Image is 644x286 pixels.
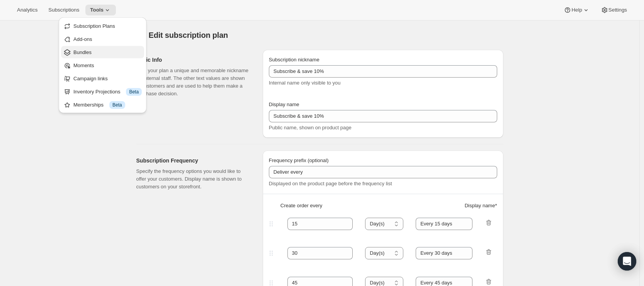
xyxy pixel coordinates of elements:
button: Tools [85,5,116,15]
button: Add-ons [61,33,144,45]
button: Analytics [12,5,42,15]
button: Settings [596,5,632,15]
span: Add-ons [73,36,92,42]
button: Bundles [61,46,144,58]
h2: Subscription Frequency [136,157,250,164]
span: Settings [608,7,627,13]
span: Create order every [280,202,322,210]
span: Tools [90,7,104,13]
button: Campaign links [61,72,144,85]
span: Display name [269,102,299,107]
span: Edit subscription plan [149,31,228,39]
span: Help [571,7,582,13]
input: Deliver every [269,166,497,178]
button: Subscriptions [44,5,84,15]
span: Beta [129,89,139,95]
span: Display name * [465,202,497,210]
input: 1 month [416,247,472,259]
span: Displayed on the product page before the frequency list [269,181,392,186]
input: Subscribe & Save [269,65,497,78]
button: Subscription Plans [61,20,144,32]
input: 1 month [416,218,472,230]
span: Moments [73,63,94,68]
span: Frequency prefix (optional) [269,157,329,163]
button: Inventory Projections [61,85,144,98]
span: Bundles [73,49,92,55]
span: Subscription Plans [73,23,115,29]
button: Moments [61,59,144,71]
p: Give your plan a unique and memorable nickname for internal staff. The other text values are show... [136,67,250,98]
div: Memberships [73,101,142,109]
input: Subscribe & Save [269,110,497,122]
span: Beta [112,102,122,108]
span: Campaign links [73,76,108,81]
span: Analytics [17,7,37,13]
p: Specify the frequency options you would like to offer your customers. Display name is shown to cu... [136,168,250,191]
button: Help [559,5,594,15]
span: Internal name only visible to you [269,80,341,86]
div: Inventory Projections [73,88,142,96]
span: Subscription nickname [269,57,319,63]
span: Subscriptions [48,7,79,13]
h2: Basic Info [136,56,250,64]
div: Open Intercom Messenger [618,252,636,271]
button: Memberships [61,98,144,111]
span: Public name, shown on product page [269,125,352,130]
